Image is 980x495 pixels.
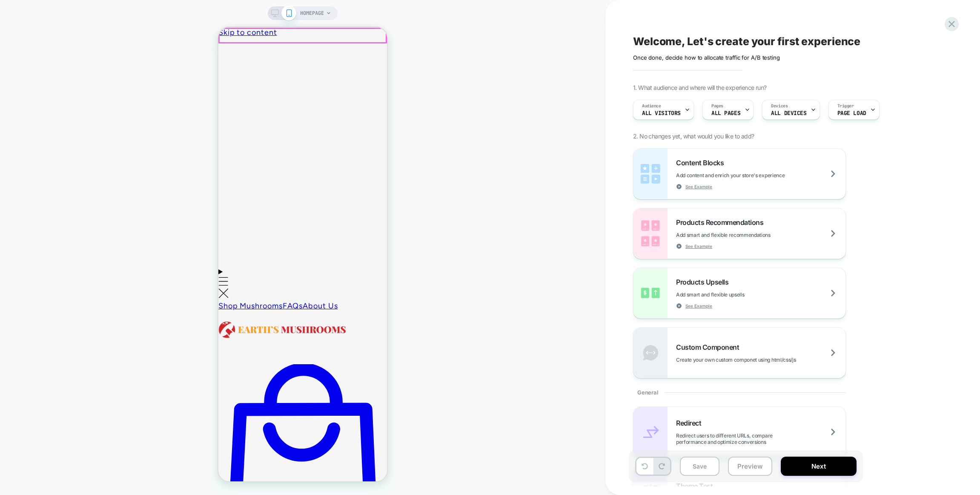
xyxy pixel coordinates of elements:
[711,110,740,116] span: ALL PAGES
[64,274,85,284] a: FAQs
[676,343,743,351] span: Custom Component
[676,419,705,427] span: Redirect
[837,110,866,116] span: Page Load
[633,84,766,91] span: 1. What audience and where will the experience run?
[676,291,787,298] span: Add smart and flexible upsells
[676,172,827,178] span: Add content and enrich your store's experience
[685,303,712,309] span: See Example
[84,274,119,284] a: About Us
[676,278,733,286] span: Products Upsells
[642,110,681,116] span: All Visitors
[676,218,768,227] span: Products Recommendations
[676,232,813,238] span: Add smart and flexible recommendations
[711,103,723,109] span: Pages
[771,103,788,109] span: Devices
[685,243,712,249] span: See Example
[633,378,846,406] div: General
[837,103,854,109] span: Trigger
[771,110,806,116] span: ALL DEVICES
[676,432,845,445] span: Redirect users to different URLs, compare performance and optimize conversions
[300,6,324,20] span: HOMEPAGE
[728,457,772,476] button: Preview
[676,357,838,363] span: Create your own custom componet using html/css/js
[633,132,754,140] span: 2. No changes yet, what would you like to add?
[680,457,719,476] button: Save
[781,457,857,476] button: Next
[642,103,661,109] span: Audience
[676,158,728,167] span: Content Blocks
[685,184,712,190] span: See Example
